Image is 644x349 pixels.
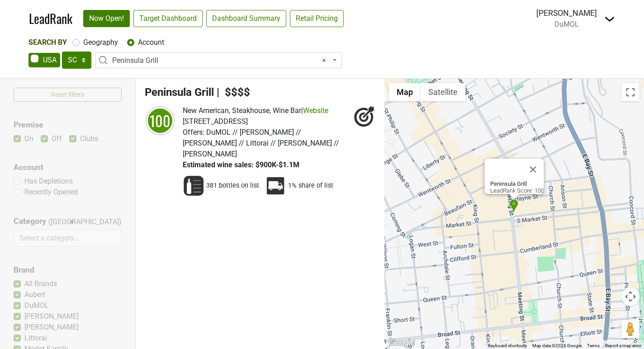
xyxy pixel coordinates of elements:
a: Now Open! [83,10,130,27]
img: Percent Distributor Share [265,175,286,197]
a: Report a map error [605,343,641,348]
button: Keyboard shortcuts [488,343,527,349]
div: [PERSON_NAME] [536,7,597,19]
span: [STREET_ADDRESS] [183,117,248,126]
button: Map camera controls [621,288,639,306]
button: Drag Pegman onto the map to open Street View [621,320,639,338]
label: Geography [83,37,118,48]
b: Peninsula Grill [490,180,527,187]
span: Search By [28,38,67,47]
img: Google [387,337,417,349]
span: Estimated wine sales: $900K-$1.1M [183,160,299,169]
span: Remove all items [322,55,326,66]
a: Retail Pricing [290,10,344,27]
span: | $$$$ [217,86,250,99]
button: Show street map [389,83,421,101]
button: Close [522,159,544,180]
a: Dashboard Summary [206,10,286,27]
img: Wine List [183,175,204,197]
span: Offers: [183,128,204,137]
label: Account [138,37,164,48]
div: | [183,105,349,116]
span: Peninsula Grill [112,55,331,66]
a: LeadRank [29,9,72,28]
a: Website [303,106,328,115]
span: Peninsula Grill [145,86,214,99]
div: 100 [147,107,174,134]
button: Show satellite imagery [421,83,465,101]
div: LeadRank Score: 100 [490,180,544,194]
a: Terms (opens in new tab) [587,343,600,348]
a: Target Dashboard [133,10,203,27]
span: 381 bottles on list [206,181,259,190]
a: Open this area in Google Maps (opens a new window) [387,337,417,349]
span: Peninsula Grill [95,52,342,68]
span: 1% share of list [288,181,333,190]
span: DuMOL [554,20,579,28]
span: Map data ©2025 Google [532,343,582,348]
img: Dropdown Menu [604,14,615,24]
button: Toggle fullscreen view [621,83,639,101]
div: Peninsula Grill [509,199,519,214]
span: New American, Steakhouse, Wine Bar [183,106,301,115]
span: DuMOL // [PERSON_NAME] // [PERSON_NAME] // Littorai // [PERSON_NAME] // [PERSON_NAME] [183,128,339,158]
